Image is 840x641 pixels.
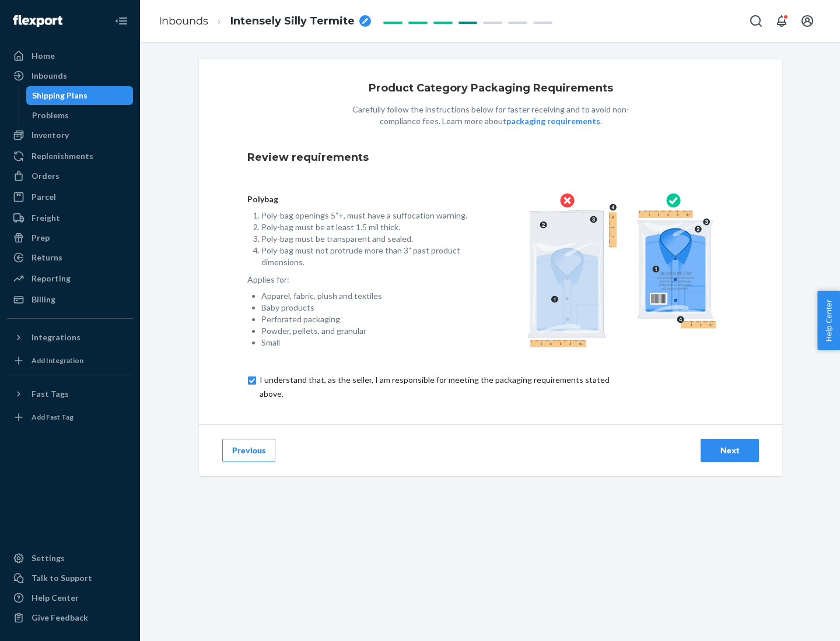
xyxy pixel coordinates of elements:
button: Give Feedback [7,608,133,627]
button: Open account menu [796,9,819,33]
img: Flexport logo [13,15,62,27]
img: polybag.ac92ac876edd07edd96c1eaacd328395.png [527,193,716,347]
div: Help Center [32,592,79,604]
button: Previous [222,439,275,462]
a: Orders [7,167,133,185]
div: Returns [32,252,62,263]
p: Applies for: [247,274,472,286]
ol: breadcrumbs [149,4,380,38]
li: Perforated packaging [261,314,472,325]
div: Integrations [32,332,80,343]
li: Poly-bag must be at least 1.5 mil thick. [261,221,472,233]
a: Parcel [7,188,133,206]
button: Fast Tags [7,385,133,403]
a: Inventory [7,126,133,145]
h1: Product Category Packaging Requirements [369,83,613,94]
a: Add Integration [7,351,133,370]
a: Reporting [7,269,133,288]
div: Reporting [32,273,71,284]
div: Talk to Support [32,572,92,584]
div: Shipping Plans [32,90,87,101]
p: Carefully follow the instructions below for faster receiving and to avoid non-compliance fees. Le... [339,104,642,127]
div: Replenishments [32,150,93,162]
div: Add Fast Tag [32,412,73,422]
span: Intensely Silly Termite [230,14,355,29]
div: Problems [32,110,69,121]
div: Freight [32,212,60,224]
a: Shipping Plans [26,86,134,105]
a: Inbounds [159,15,208,27]
div: Prep [32,232,50,244]
button: packaging requirements [506,115,600,127]
a: Help Center [7,589,133,607]
li: Poly-bag must be transparent and sealed. [261,233,472,245]
div: Next [710,445,749,456]
div: Inbounds [32,70,67,82]
a: Settings [7,549,133,568]
button: Close Navigation [110,9,133,33]
a: Home [7,47,133,65]
a: Add Fast Tag [7,408,133,427]
a: Prep [7,228,133,247]
a: Returns [7,248,133,267]
li: Powder, pellets, and granular [261,325,472,337]
li: Poly-bag openings 5”+, must have a suffocation warning. [261,210,472,221]
a: Talk to Support [7,569,133,587]
p: Polybag [247,193,472,205]
div: Give Feedback [32,612,88,624]
div: Add Integration [32,355,83,365]
div: Parcel [32,191,56,203]
div: Billing [32,294,55,305]
div: Orders [32,170,60,182]
a: Replenishments [7,147,133,165]
button: Integrations [7,328,133,347]
button: Next [701,439,759,462]
a: Freight [7,209,133,227]
div: Fast Tags [32,388,69,400]
li: Small [261,337,472,348]
li: Apparel, fabric, plush and textiles [261,290,472,302]
div: Home [32,50,55,62]
div: Settings [32,552,65,564]
li: Baby products [261,302,472,314]
li: Poly-bag must not protrude more than 3” past product dimensions. [261,245,472,268]
button: Open Search Box [744,9,768,33]
button: Open notifications [770,9,793,33]
a: Billing [7,290,133,309]
button: Help Center [817,291,840,350]
a: Inbounds [7,66,133,85]
a: Problems [26,106,134,125]
div: Inventory [32,129,69,141]
div: Review requirements [247,141,734,175]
